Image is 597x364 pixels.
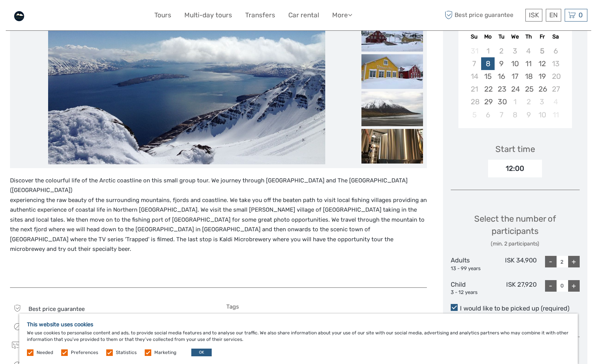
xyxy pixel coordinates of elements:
[332,10,352,21] a: More
[493,280,537,296] div: ISK 27,920
[495,83,508,95] div: Choose Tuesday, September 23rd, 2025
[495,45,508,57] div: Not available Tuesday, September 2nd, 2025
[535,109,549,121] div: Choose Friday, October 10th, 2025
[468,95,481,108] div: Not available Sunday, September 28th, 2025
[468,32,481,42] div: Su
[495,32,508,42] div: Tu
[71,349,98,356] label: Preferences
[451,304,580,313] label: I would like to be picked up (required)
[19,314,578,364] div: We use cookies to personalise content and ads, to provide social media features and to analyse ou...
[495,109,508,121] div: Choose Tuesday, October 7th, 2025
[451,256,494,272] div: Adults
[495,57,508,70] div: Choose Tuesday, September 9th, 2025
[508,57,522,70] div: Choose Wednesday, September 10th, 2025
[226,303,427,310] h5: Tags
[545,280,557,292] div: -
[451,213,580,248] div: Select the number of participants
[154,10,171,21] a: Tours
[508,109,522,121] div: Choose Wednesday, October 8th, 2025
[28,306,85,312] span: Best price guarantee
[468,70,481,83] div: Not available Sunday, September 14th, 2025
[546,9,561,22] div: EN
[508,32,522,42] div: We
[245,10,275,21] a: Transfers
[549,45,562,57] div: Not available Saturday, September 6th, 2025
[451,240,580,248] div: (min. 2 participants)
[508,70,522,83] div: Choose Wednesday, September 17th, 2025
[508,83,522,95] div: Choose Wednesday, September 24th, 2025
[495,95,508,108] div: Choose Tuesday, September 30th, 2025
[522,95,535,108] div: Choose Thursday, October 2nd, 2025
[495,143,535,155] div: Start time
[577,11,584,19] span: 0
[529,11,539,19] span: ISK
[535,57,549,70] div: Choose Friday, September 12th, 2025
[481,109,495,121] div: Choose Monday, October 6th, 2025
[568,280,580,292] div: +
[488,160,542,177] div: 12:00
[468,83,481,95] div: Not available Sunday, September 21st, 2025
[10,176,427,254] p: Discover the colourful life of the Arctic coastline on this small group tour. We journey through ...
[481,32,495,42] div: Mo
[508,95,522,108] div: Choose Wednesday, October 1st, 2025
[288,10,319,21] a: Car rental
[535,95,549,108] div: Choose Friday, October 3rd, 2025
[549,109,562,121] div: Not available Saturday, October 11th, 2025
[549,95,562,108] div: Not available Saturday, October 4th, 2025
[549,32,562,42] div: Sa
[37,349,53,356] label: Needed
[361,17,423,52] img: 20095c7d3ecd4f3ba9a8a99a5a9564cd_slider_thumbnail.jpeg
[184,10,232,21] a: Multi-day tours
[522,83,535,95] div: Choose Thursday, September 25th, 2025
[549,83,562,95] div: Not available Saturday, September 27th, 2025
[481,57,495,70] div: Choose Monday, September 8th, 2025
[535,45,549,57] div: Not available Friday, September 5th, 2025
[522,45,535,57] div: Not available Thursday, September 4th, 2025
[481,70,495,83] div: Choose Monday, September 15th, 2025
[191,349,212,356] button: OK
[535,83,549,95] div: Choose Friday, September 26th, 2025
[461,45,569,121] div: month 2025-09
[468,45,481,57] div: Not available Sunday, August 31st, 2025
[549,57,562,70] div: Not available Saturday, September 13th, 2025
[522,109,535,121] div: Choose Thursday, October 9th, 2025
[568,256,580,267] div: +
[443,9,523,22] span: Best price guarantee
[361,92,423,126] img: 7e161131eaee4d6fbc2100d0245e6b3e_slider_thumbnail.jpeg
[361,129,423,164] img: 9b75713b5b0a4b318822cb60acc28684_slider_thumbnail.jpeg
[535,70,549,83] div: Choose Friday, September 19th, 2025
[468,109,481,121] div: Not available Sunday, October 5th, 2025
[10,6,29,25] img: General Info:
[522,57,535,70] div: Choose Thursday, September 11th, 2025
[522,70,535,83] div: Choose Thursday, September 18th, 2025
[481,95,495,108] div: Choose Monday, September 29th, 2025
[522,32,535,42] div: Th
[361,54,423,89] img: 59f61d91757546f997611d7dfb68c8b1_slider_thumbnail.jpeg
[545,256,557,267] div: -
[27,321,570,328] h5: This website uses cookies
[154,349,176,356] label: Marketing
[508,45,522,57] div: Not available Wednesday, September 3rd, 2025
[451,265,494,272] div: 13 - 99 years
[481,45,495,57] div: Not available Monday, September 1st, 2025
[495,70,508,83] div: Choose Tuesday, September 16th, 2025
[535,32,549,42] div: Fr
[493,256,537,272] div: ISK 34,900
[468,57,481,70] div: Not available Sunday, September 7th, 2025
[549,70,562,83] div: Not available Saturday, September 20th, 2025
[481,83,495,95] div: Choose Monday, September 22nd, 2025
[451,289,494,296] div: 3 - 12 years
[451,280,494,296] div: Child
[116,349,137,356] label: Statistics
